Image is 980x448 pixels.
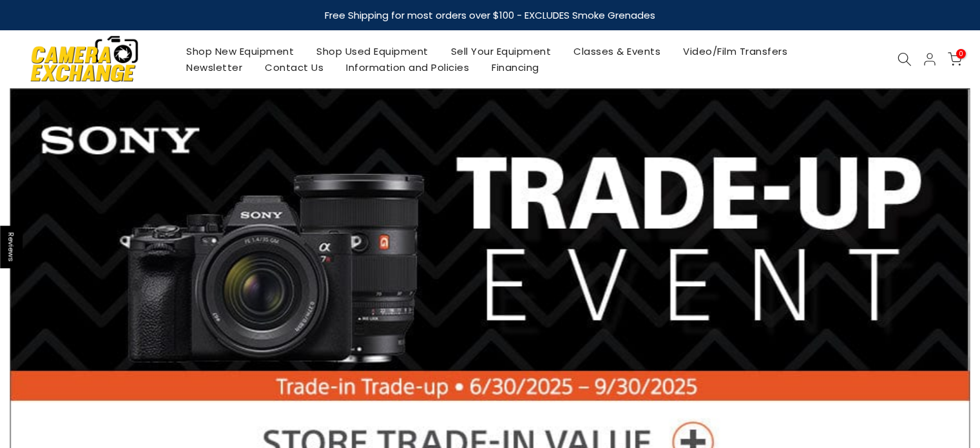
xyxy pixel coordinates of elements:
[439,43,562,59] a: Sell Your Equipment
[325,8,655,22] strong: Free Shipping for most orders over $100 - EXCLUDES Smoke Grenades
[956,49,966,59] span: 0
[672,43,799,59] a: Video/Film Transfers
[948,52,962,66] a: 0
[481,59,551,75] a: Financing
[335,59,481,75] a: Information and Policies
[254,59,335,75] a: Contact Us
[175,43,305,59] a: Shop New Equipment
[175,59,254,75] a: Newsletter
[562,43,672,59] a: Classes & Events
[305,43,440,59] a: Shop Used Equipment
